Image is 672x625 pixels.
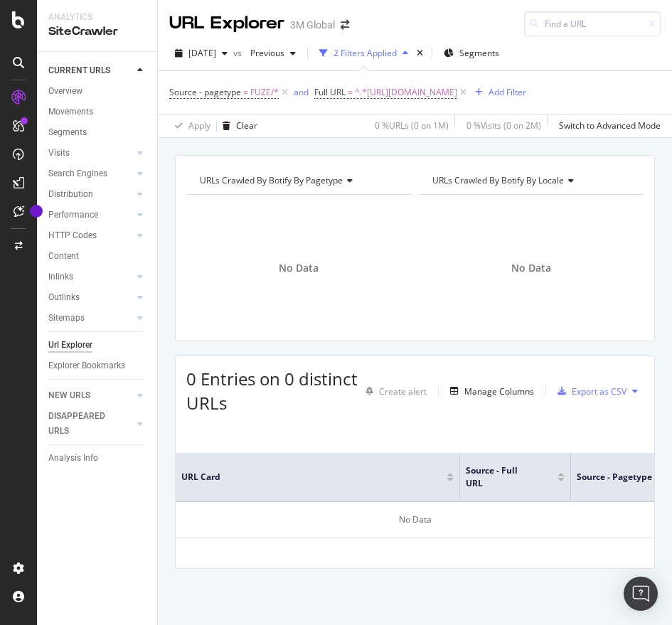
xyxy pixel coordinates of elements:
button: Create alert [360,380,427,402]
a: Content [48,249,147,264]
div: Url Explorer [48,338,92,353]
input: Find a URL [524,11,661,36]
div: DISAPPEARED URLS [48,409,120,439]
span: Source - pagetype [169,86,241,98]
div: Sitemaps [48,311,85,326]
div: Create alert [379,385,427,397]
a: Sitemaps [48,311,133,326]
button: and [294,85,309,99]
div: Search Engines [48,166,107,181]
div: 2 Filters Applied [334,47,397,59]
div: URL Explorer [169,11,284,36]
button: Apply [169,114,210,137]
div: 0 % Visits ( 0 on 2M ) [466,119,541,132]
div: SiteCrawler [48,23,146,40]
a: Inlinks [48,269,133,284]
button: Export as CSV [552,380,626,402]
a: HTTP Codes [48,228,133,243]
div: times [414,46,426,60]
span: URLs Crawled By Botify By pagetype [200,174,343,186]
button: Clear [217,114,257,137]
span: 0 Entries on 0 distinct URLs [186,367,358,415]
button: 2 Filters Applied [314,42,414,65]
h4: URLs Crawled By Botify By locale [430,169,631,192]
div: CURRENT URLS [48,63,110,78]
button: [DATE] [169,42,233,65]
div: NEW URLS [48,388,90,403]
div: Content [48,249,79,264]
button: Segments [438,42,505,65]
a: Search Engines [48,166,133,181]
div: and [294,86,309,98]
a: Overview [48,84,147,99]
span: Source - pagetype [577,471,652,484]
div: Add Filter [489,86,526,98]
span: Source - Full URL [466,464,536,490]
a: Performance [48,208,133,223]
a: Movements [48,105,147,119]
a: Distribution [48,187,133,202]
div: Distribution [48,187,93,202]
div: Overview [48,84,82,99]
span: = [243,86,248,98]
button: Manage Columns [444,383,534,400]
a: Visits [48,146,133,161]
span: URLs Crawled By Botify By locale [432,174,564,186]
span: FUZE/* [250,82,279,102]
a: CURRENT URLS [48,63,133,78]
button: Add Filter [469,84,526,101]
div: Segments [48,125,87,140]
span: No Data [511,261,551,275]
span: = [348,86,353,98]
div: Export as CSV [572,385,626,397]
span: 2025 Aug. 17th [188,47,216,59]
h4: URLs Crawled By Botify By pagetype [197,169,399,192]
div: Analytics [48,11,146,23]
div: Outlinks [48,290,80,305]
a: Url Explorer [48,338,147,353]
div: HTTP Codes [48,228,97,243]
div: Performance [48,208,98,223]
button: Switch to Advanced Mode [553,114,661,137]
span: Segments [459,47,499,59]
div: Manage Columns [464,385,534,397]
a: Analysis Info [48,451,147,466]
div: No Data [176,502,654,538]
a: Explorer Bookmarks [48,358,147,373]
div: Analysis Info [48,451,98,466]
div: 3M Global [290,18,335,32]
span: Full URL [314,86,346,98]
span: vs [233,47,245,59]
a: NEW URLS [48,388,133,403]
button: Previous [245,42,302,65]
div: Visits [48,146,70,161]
span: ^.*[URL][DOMAIN_NAME] [355,82,457,102]
span: URL Card [181,471,443,484]
div: Switch to Advanced Mode [559,119,661,132]
div: 0 % URLs ( 0 on 1M ) [375,119,449,132]
a: Outlinks [48,290,133,305]
div: Clear [236,119,257,132]
a: Segments [48,125,147,140]
div: Inlinks [48,269,73,284]
div: Open Intercom Messenger [624,577,658,611]
span: Previous [245,47,284,59]
a: DISAPPEARED URLS [48,409,133,439]
div: Movements [48,105,93,119]
div: Apply [188,119,210,132]
div: arrow-right-arrow-left [341,20,349,30]
div: Explorer Bookmarks [48,358,125,373]
div: Tooltip anchor [30,205,43,218]
span: No Data [279,261,319,275]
